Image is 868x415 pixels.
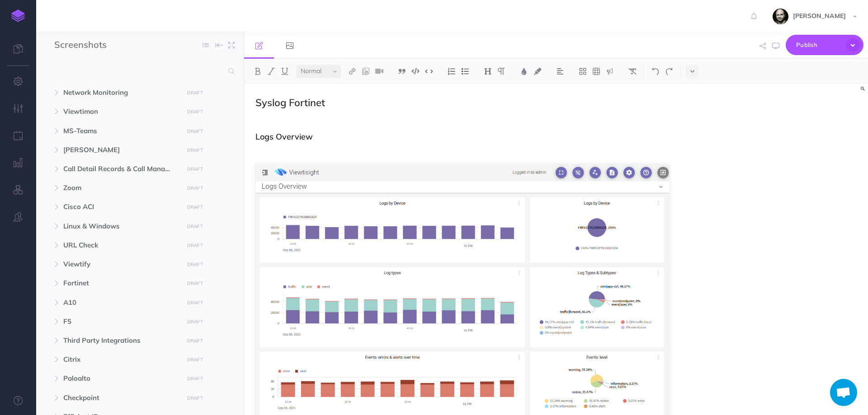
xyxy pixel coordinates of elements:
[63,297,178,308] span: A10
[187,204,203,210] small: DRAFT
[63,163,178,174] span: Call Detail Records & Call Management Records
[187,90,203,96] small: DRAFT
[63,145,178,155] span: [PERSON_NAME]
[187,242,203,248] small: DRAFT
[187,280,203,286] small: DRAFT
[448,68,456,75] img: Ordered list button
[63,240,178,251] span: URL Check
[63,259,178,270] span: Viewtify
[63,201,178,212] span: Cisco ACI
[461,68,469,75] img: Unordered list button
[254,68,262,75] img: Bold button
[281,68,289,75] img: Underline button
[484,68,492,75] img: Headings dropdown button
[184,298,206,308] button: DRAFT
[184,183,206,193] button: DRAFT
[187,319,203,325] small: DRAFT
[63,87,178,98] span: Network Monitoring
[63,316,178,327] span: F5
[628,68,637,75] img: Clear styles button
[63,335,178,346] span: Third Party Integrations
[63,354,178,365] span: Citrix
[606,68,614,75] img: Callout dropdown menu button
[63,278,178,289] span: Fortinet
[773,9,788,24] img: fYsxTL7xyiRwVNfLOwtv2ERfMyxBnxhkboQPdXU4.jpeg
[187,147,203,153] small: DRAFT
[592,68,600,75] img: Create table button
[184,88,206,98] button: DRAFT
[362,68,370,75] img: Add image button
[187,395,203,401] small: DRAFT
[63,392,178,403] span: Checkpoint
[187,128,203,134] small: DRAFT
[651,68,660,75] img: Undo
[520,68,528,75] img: Text color button
[187,338,203,344] small: DRAFT
[187,300,203,306] small: DRAFT
[187,166,203,172] small: DRAFT
[184,221,206,232] button: DRAFT
[786,35,863,55] button: Publish
[63,106,178,117] span: Viewtimon
[830,379,857,406] div: Chat abierto
[184,278,206,289] button: DRAFT
[788,12,850,20] span: [PERSON_NAME]
[411,68,420,75] img: Code block button
[184,393,206,403] button: DRAFT
[63,373,178,384] span: Paloalto
[255,132,670,141] h3: Logs Overview
[533,68,542,75] img: Text background color button
[425,68,433,75] img: Inline code button
[187,261,203,267] small: DRAFT
[187,376,203,382] small: DRAFT
[184,373,206,384] button: DRAFT
[184,240,206,251] button: DRAFT
[187,185,203,191] small: DRAFT
[255,97,670,108] h2: Syslog Fortinet
[184,145,206,155] button: DRAFT
[267,68,275,75] img: Italic button
[54,63,223,79] input: Search
[187,357,203,363] small: DRAFT
[184,107,206,117] button: DRAFT
[187,224,203,229] small: DRAFT
[187,109,203,115] small: DRAFT
[63,221,178,232] span: Linux & Windows
[398,68,406,75] img: Blockquote button
[11,9,25,22] img: logo-mark.svg
[348,68,356,75] img: Link button
[63,182,178,193] span: Zoom
[184,202,206,212] button: DRAFT
[184,164,206,174] button: DRAFT
[665,68,673,75] img: Redo
[375,68,383,75] img: Add video button
[63,126,178,136] span: MS-Teams
[184,336,206,346] button: DRAFT
[796,38,841,52] span: Publish
[184,126,206,136] button: DRAFT
[184,259,206,270] button: DRAFT
[184,317,206,327] button: DRAFT
[497,68,505,75] img: Paragraph button
[54,38,160,52] input: Documentation Name
[184,354,206,365] button: DRAFT
[556,68,564,75] img: Alignment dropdown menu button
